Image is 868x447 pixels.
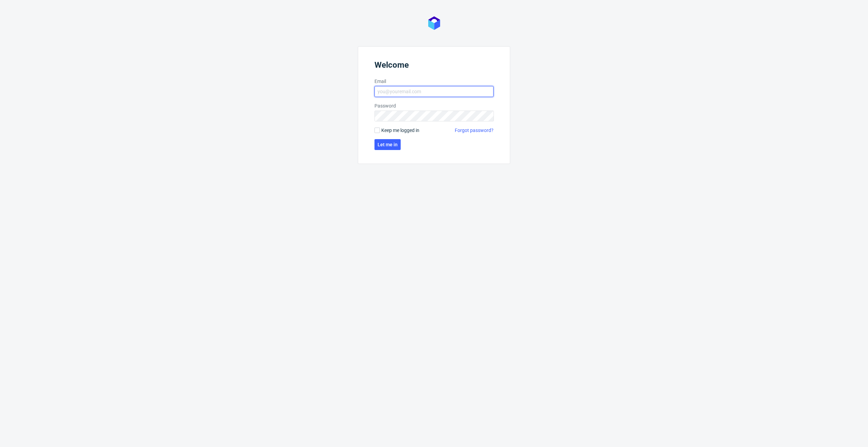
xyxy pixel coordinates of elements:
input: you@youremail.com [374,86,494,97]
span: Let me in [378,142,398,147]
span: Keep me logged in [381,127,419,134]
label: Password [374,102,494,109]
a: Forgot password? [455,127,494,134]
button: Let me in [374,139,401,150]
label: Email [374,78,494,85]
header: Welcome [374,60,494,72]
